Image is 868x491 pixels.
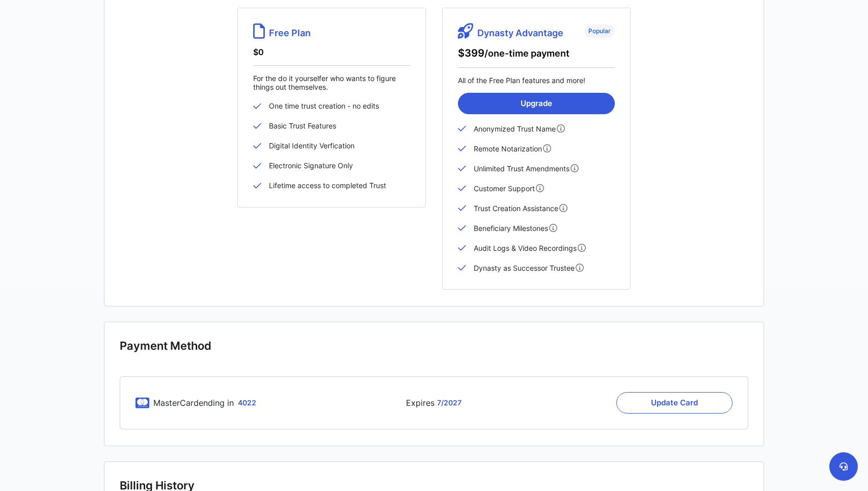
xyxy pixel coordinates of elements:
[585,24,615,38] span: Popular
[238,398,256,407] span: 4022
[484,48,569,59] span: /one-time payment
[474,243,586,253] div: Audit Logs & Video Recordings
[458,23,563,39] span: Dynasty Advantage
[437,398,462,407] span: 7 / 2027
[335,392,534,414] div: Expires
[269,140,355,151] div: Digital Identity Verfication
[458,93,615,114] button: Upgrade
[253,74,410,92] p: For the do it yourselfer who wants to figure things out themselves.
[474,143,542,154] span: Remote Notarization
[269,180,386,191] div: Lifetime access to completed Trust
[616,392,733,414] button: Update Card
[474,163,579,174] div: Unlimited Trust Amendments
[269,160,353,171] div: Electronic Signature Only
[269,100,379,111] div: One time trust creation - no edits
[474,183,544,194] div: Customer Support
[474,123,565,134] div: Anonymized Trust Name
[153,397,260,409] div: MasterCard ending in
[474,223,557,234] div: Beneficiary Milestones
[474,263,584,273] div: Dynasty as Successor Trustee
[253,23,311,39] span: Free Plan
[120,339,211,353] span: Payment Method
[474,203,567,214] div: Trust Creation Assistance
[269,120,336,131] div: Basic Trust Features
[458,76,615,85] p: All of the Free Plan features and more!
[458,47,484,59] span: $399
[253,47,410,57] p: $0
